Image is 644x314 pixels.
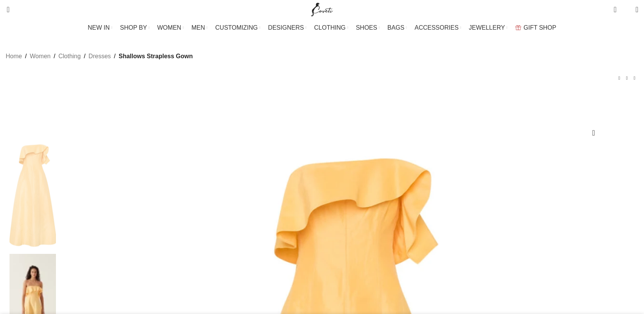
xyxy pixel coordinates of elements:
a: BAGS [387,20,407,35]
a: CUSTOMIZING [215,20,261,35]
span: BAGS [387,24,404,31]
a: NEW IN [88,20,113,35]
a: 0 [610,2,620,17]
a: Dresses [89,51,111,61]
a: SHOES [356,20,380,35]
a: Clothing [58,51,81,61]
a: DESIGNERS [268,20,306,35]
nav: Breadcrumb [6,51,193,61]
a: GIFT SHOP [515,20,556,35]
span: NEW IN [88,24,110,31]
span: SHOP BY [120,24,147,31]
a: SHOP BY [120,20,150,35]
span: ACCESSORIES [414,24,459,31]
a: Previous product [615,74,623,82]
a: Site logo [309,6,335,12]
span: WOMEN [157,24,181,31]
span: CLOTHING [314,24,346,31]
span: CUSTOMIZING [215,24,258,31]
span: 0 [624,8,630,13]
a: MEN [191,20,207,35]
a: Search [2,2,10,17]
span: SHOES [356,24,377,31]
a: CLOTHING [314,20,348,35]
span: DESIGNERS [268,24,304,31]
a: WOMEN [157,20,184,35]
span: MEN [191,24,205,31]
span: Shallows Strapless Gown [119,51,193,61]
a: ACCESSORIES [414,20,461,35]
div: Main navigation [2,20,642,35]
img: GiftBag [515,25,521,30]
a: Home [6,51,22,61]
span: 0 [614,4,620,10]
img: Aje Yellow Dresses [10,141,56,250]
a: Next product [631,74,638,82]
a: Women [30,51,51,61]
span: JEWELLERY [469,24,505,31]
a: JEWELLERY [469,20,508,35]
div: My Wishlist [622,2,630,17]
span: GIFT SHOP [524,24,556,31]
